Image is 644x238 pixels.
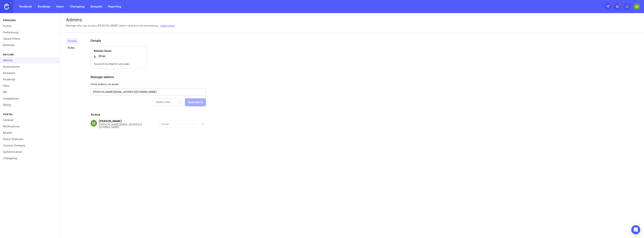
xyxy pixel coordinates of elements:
[91,112,206,117] h2: Active
[161,122,169,126] div: Owner
[17,3,34,10] a: Feedback
[36,3,52,10] a: Roadmap
[94,49,144,53] p: Billable Seats
[90,120,97,127] img: Mikael Persson
[94,54,96,60] p: 1
[99,55,105,58] p: 5 Free
[54,3,66,10] a: Users
[91,38,206,43] h2: Details
[161,24,175,28] a: Learn more
[68,3,87,10] a: Changelog
[201,122,206,127] button: remove
[91,75,206,79] h2: Manage admins
[4,4,9,10] img: Canny Home
[99,120,159,122] div: [PERSON_NAME]
[99,123,159,128] div: [PERSON_NAME][EMAIL_ADDRESS][DOMAIN_NAME]
[156,100,172,104] div: Select role...
[93,90,203,94] textarea: [PERSON_NAME][EMAIL_ADDRESS][DOMAIN_NAME]
[66,45,79,51] a: Roles
[66,18,638,22] div: Admins
[88,3,104,10] a: Autopilot
[66,38,79,44] a: People
[94,63,144,66] p: You won't be billed for any seats
[634,3,640,10] img: Mikael Persson
[631,225,640,234] div: Open Intercom Messenger
[106,3,123,10] a: Reporting
[91,82,206,86] span: Invite admins via email:
[66,24,159,28] div: Manage who can access [PERSON_NAME] admin view and set permissions.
